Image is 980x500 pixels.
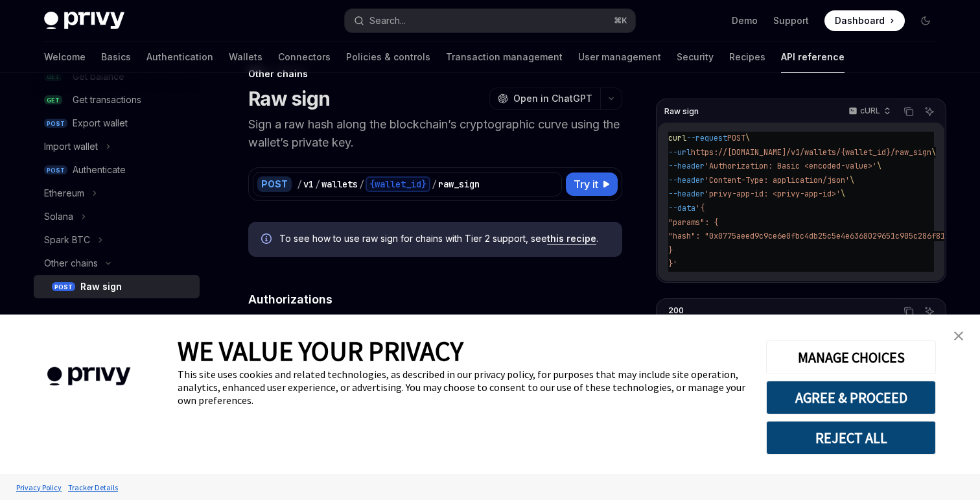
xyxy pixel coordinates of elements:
span: ⌘ K [614,16,627,26]
span: \ [877,161,881,171]
a: User management [578,42,661,73]
button: Solana [34,205,200,228]
a: close banner [946,323,972,349]
a: Welcome [44,42,86,73]
button: Ask AI [921,303,938,320]
a: GETGet transactions [34,88,200,112]
a: Demo [732,14,758,27]
span: Open in ChatGPT [513,92,592,105]
span: Raw sign [664,106,699,117]
button: Ask AI [921,103,938,120]
button: Other chains [34,252,200,275]
div: / [359,178,364,191]
span: GET [44,95,62,105]
button: Toggle dark mode [915,10,936,31]
button: Spark BTC [34,228,200,252]
a: this recipe [547,233,596,244]
div: Import wallet [44,139,98,154]
h4: Authorizations [248,291,622,308]
div: Authenticate [73,162,126,178]
span: --header [668,175,705,185]
span: --url [668,147,691,158]
div: {wallet_id} [366,176,430,192]
button: Search...⌘K [345,9,635,32]
p: Sign a raw hash along the blockchain’s cryptographic curve using the wallet’s private key. [248,115,622,152]
div: Spark BTC [44,232,90,248]
a: Authentication [146,42,213,73]
div: / [432,178,437,191]
div: POST [257,176,292,192]
span: Dashboard [835,14,885,27]
a: Recipes [729,42,765,73]
div: Export wallet [73,115,128,131]
span: curl [668,133,686,143]
div: Get transactions [73,92,141,108]
div: Other chains [248,67,622,80]
span: } [668,245,673,256]
span: WE VALUE YOUR PRIVACY [178,334,463,368]
span: POST [727,133,745,143]
a: Policies & controls [346,42,430,73]
img: dark logo [44,12,124,30]
a: Wallets [229,42,262,73]
button: REJECT ALL [766,421,936,455]
a: API reference [781,42,845,73]
a: Basics [101,42,131,73]
span: POST [44,165,67,175]
button: cURL [841,101,896,123]
span: --request [686,133,727,143]
div: Other chains [44,256,98,271]
span: To see how to use raw sign for chains with Tier 2 support, see . [279,232,609,245]
span: --header [668,161,705,171]
span: '{ [695,203,705,213]
span: Try it [574,176,598,192]
div: Raw sign [80,279,122,294]
div: 200 [664,303,688,318]
span: \ [841,189,845,199]
a: Security [677,42,714,73]
div: raw_sign [438,178,480,191]
div: Solana [44,209,73,224]
span: --header [668,189,705,199]
a: Tracker Details [65,476,121,499]
button: Open in ChatGPT [489,88,600,110]
a: Transaction management [446,42,563,73]
span: \ [850,175,854,185]
span: https://[DOMAIN_NAME]/v1/wallets/{wallet_id}/raw_sign [691,147,931,158]
div: wallets [321,178,358,191]
a: POSTExport wallet [34,112,200,135]
a: POSTRaw sign [34,275,200,298]
img: close banner [954,331,963,340]
div: Search... [369,13,406,29]
button: Copy the contents from the code block [900,103,917,120]
div: v1 [303,178,314,191]
a: Privacy Policy [13,476,65,499]
span: "params": { [668,217,718,228]
span: 'Authorization: Basic <encoded-value>' [705,161,877,171]
a: POSTAuthenticate [34,158,200,182]
button: Copy the contents from the code block [900,303,917,320]
a: Connectors [278,42,331,73]
span: }' [668,259,677,269]
span: 'Content-Type: application/json' [705,175,850,185]
svg: Info [261,233,274,246]
h1: Raw sign [248,87,330,110]
span: \ [745,133,750,143]
button: Try it [566,173,618,196]
a: Support [773,14,809,27]
a: Dashboard [824,10,905,31]
div: / [297,178,302,191]
span: \ [931,147,936,158]
img: company logo [19,348,158,405]
div: / [315,178,320,191]
p: cURL [860,106,880,116]
div: This site uses cookies and related technologies, as described in our privacy policy, for purposes... [178,368,747,407]
button: MANAGE CHOICES [766,340,936,374]
button: Import wallet [34,135,200,158]
span: --data [668,203,695,213]
span: 'privy-app-id: <privy-app-id>' [705,189,841,199]
button: AGREE & PROCEED [766,381,936,414]
span: POST [52,282,75,292]
div: Ethereum [44,185,84,201]
span: POST [44,119,67,128]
